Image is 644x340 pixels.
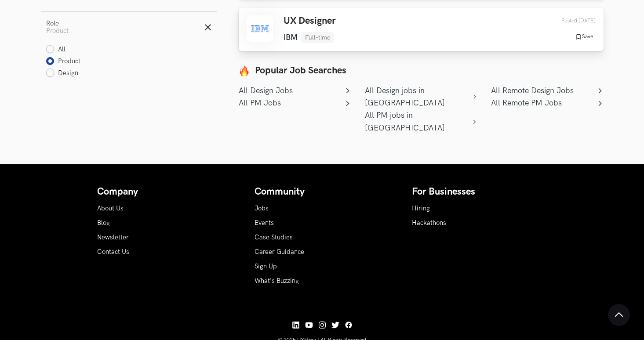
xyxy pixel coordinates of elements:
a: Hackathons [412,219,446,227]
a: Case Studies [255,234,293,241]
button: Save [572,33,596,41]
a: Career Guidance [255,248,304,256]
a: Hiring [412,205,430,212]
a: What's Buzzing [255,277,299,285]
span: Product [46,27,69,35]
label: All [46,45,66,54]
h4: For Businesses [412,186,547,198]
img: fire.png [239,65,250,76]
a: All PM jobs in [GEOGRAPHIC_DATA] [365,109,477,134]
h1: Popular Job Searches [239,65,604,76]
a: Jobs [255,205,269,212]
h4: Community [255,186,390,198]
li: Full-time [301,32,334,43]
a: About Us [97,205,124,212]
a: All Remote Design Jobs [491,85,603,97]
a: All Design Jobs [239,85,351,97]
div: 30th Aug [541,18,596,24]
a: All Design jobs in [GEOGRAPHIC_DATA] [365,85,477,110]
a: Sign Up [255,263,277,270]
div: Role [46,20,69,27]
a: Events [255,219,274,227]
div: RoleProduct [41,43,217,92]
a: All Remote PM Jobs [491,97,603,109]
h4: Company [97,186,233,198]
a: All PM Jobs [239,97,351,109]
a: UX Designer IBM Full-time Posted [DATE] Save [239,7,604,51]
label: Product [46,57,81,66]
li: IBM [284,33,298,42]
a: Contact Us [97,248,129,256]
button: RoleProduct [41,12,217,43]
a: Newsletter [97,234,129,241]
label: Design [46,69,79,78]
a: Blog [97,219,110,227]
h3: UX Designer [284,15,336,27]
